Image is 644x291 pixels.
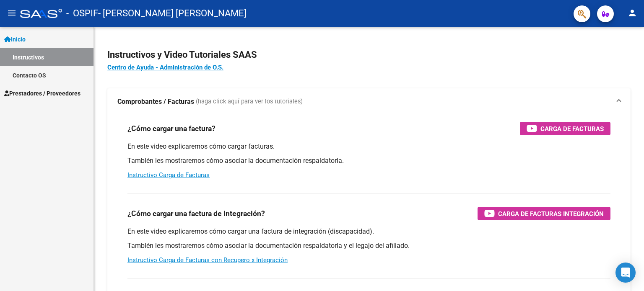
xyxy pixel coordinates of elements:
span: - OSPIF [66,4,98,23]
button: Carga de Facturas [520,122,610,135]
a: Instructivo Carga de Facturas con Recupero x Integración [127,256,288,264]
span: - [PERSON_NAME] [PERSON_NAME] [98,4,247,23]
div: Open Intercom Messenger [615,263,636,283]
span: (haga click aquí para ver los tutoriales) [196,97,303,106]
h3: ¿Cómo cargar una factura de integración? [127,208,265,219]
h2: Instructivos y Video Tutoriales SAAS [107,47,631,63]
span: Prestadores / Proveedores [4,89,80,98]
h3: ¿Cómo cargar una factura? [127,123,216,134]
p: También les mostraremos cómo asociar la documentación respaldatoria. [127,156,610,165]
strong: Comprobantes / Facturas [117,97,194,106]
mat-icon: menu [7,8,17,18]
p: En este video explicaremos cómo cargar facturas. [127,142,610,151]
a: Centro de Ayuda - Administración de O.S. [107,64,223,71]
mat-icon: person [627,8,637,18]
a: Instructivo Carga de Facturas [127,171,210,179]
button: Carga de Facturas Integración [478,207,610,220]
span: Carga de Facturas Integración [498,209,604,219]
span: Inicio [4,35,26,44]
p: También les mostraremos cómo asociar la documentación respaldatoria y el legajo del afiliado. [127,241,610,250]
p: En este video explicaremos cómo cargar una factura de integración (discapacidad). [127,227,610,236]
mat-expansion-panel-header: Comprobantes / Facturas (haga click aquí para ver los tutoriales) [107,88,631,115]
span: Carga de Facturas [540,124,604,134]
